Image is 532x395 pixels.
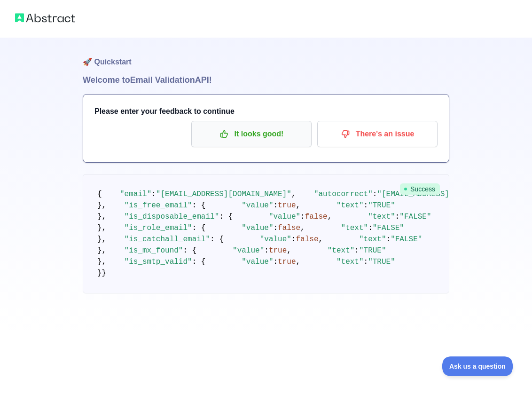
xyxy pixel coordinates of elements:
span: , [296,201,301,210]
p: There's an issue [324,126,430,142]
span: , [300,224,305,232]
span: "text" [336,258,364,266]
span: "[EMAIL_ADDRESS][DOMAIN_NAME]" [156,190,291,198]
span: : [373,190,377,198]
span: : { [192,224,206,232]
span: : { [192,258,206,266]
span: , [328,213,332,221]
span: : { [219,213,233,221]
span: { [97,190,102,198]
span: "is_role_email" [125,224,192,232]
span: , [287,246,291,255]
span: Success [400,183,440,195]
span: true [278,201,296,210]
span: "text" [368,213,395,221]
span: : [364,258,368,266]
p: It looks good! [198,126,305,142]
span: "text" [359,235,386,244]
span: : [151,190,156,198]
span: "value" [242,224,273,232]
span: , [291,190,296,198]
span: "is_free_email" [125,201,192,210]
h1: Welcome to Email Validation API! [83,73,449,87]
span: : [354,246,359,255]
span: : [273,201,278,210]
span: "value" [242,201,273,210]
span: "is_catchall_email" [125,235,210,244]
span: "value" [242,258,273,266]
span: true [278,258,296,266]
span: "[EMAIL_ADDRESS][DOMAIN_NAME]" [377,190,512,198]
span: true [269,246,287,255]
img: Abstract logo [15,11,75,24]
span: : [300,213,305,221]
span: "is_mx_found" [125,246,183,255]
button: There's an issue [317,121,438,147]
span: false [296,235,319,244]
span: : { [183,246,196,255]
span: : [386,235,391,244]
span: "TRUE" [368,201,395,210]
span: : [364,201,368,210]
span: "value" [260,235,291,244]
span: : [273,258,278,266]
span: "email" [120,190,151,198]
span: "text" [336,201,364,210]
span: : [264,246,269,255]
span: , [296,258,301,266]
span: "text" [341,224,368,232]
span: , [319,235,323,244]
button: It looks good! [191,121,312,147]
span: "is_disposable_email" [125,213,219,221]
span: : { [210,235,224,244]
span: "FALSE" [399,213,431,221]
span: "TRUE" [368,258,395,266]
span: : [395,213,400,221]
span: : [291,235,296,244]
span: "value" [269,213,300,221]
span: : { [192,201,206,210]
span: : [368,224,373,232]
span: "autocorrect" [314,190,373,198]
span: "value" [233,246,264,255]
span: "FALSE" [391,235,422,244]
h1: 🚀 Quickstart [83,38,449,73]
span: false [305,213,328,221]
span: "is_smtp_valid" [125,258,192,266]
span: "TRUE" [359,246,386,255]
span: false [278,224,300,232]
span: : [273,224,278,232]
h3: Please enter your feedback to continue [94,106,438,117]
span: "FALSE" [373,224,404,232]
span: "text" [328,246,355,255]
iframe: Toggle Customer Support [442,356,513,376]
